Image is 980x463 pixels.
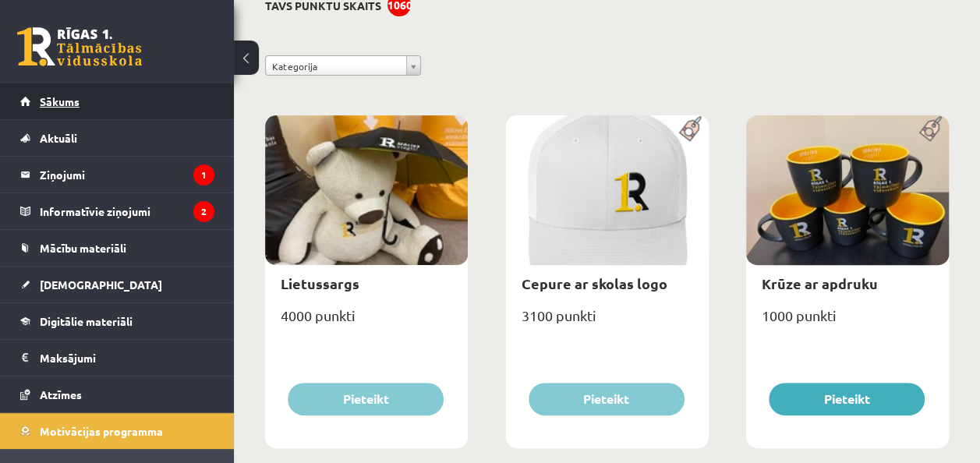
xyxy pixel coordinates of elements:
[20,193,214,229] a: Informatīvie ziņojumi2
[20,230,214,266] a: Mācību materiāli
[522,274,667,292] a: Cepure ar skolas logo
[20,376,214,412] a: Atzīmes
[40,314,133,328] span: Digitālie materiāli
[746,302,949,341] div: 1000 punkti
[40,241,126,255] span: Mācību materiāli
[40,94,80,108] span: Sākums
[265,55,421,76] a: Kategorija
[769,383,925,415] button: Pieteikt
[20,120,214,156] a: Aktuāli
[17,27,142,66] a: Rīgas 1. Tālmācības vidusskola
[20,267,214,302] a: [DEMOGRAPHIC_DATA]
[40,387,82,401] span: Atzīmes
[40,424,163,438] span: Motivācijas programma
[20,83,214,119] a: Sākums
[193,201,214,222] i: 2
[40,157,214,193] legend: Ziņojumi
[193,164,214,186] i: 1
[281,274,359,292] a: Lietussargs
[40,131,77,145] span: Aktuāli
[674,115,709,142] img: Populāra prece
[914,115,949,142] img: Populāra prece
[40,277,162,292] span: [DEMOGRAPHIC_DATA]
[288,383,444,415] button: Pieteikt
[762,274,878,292] a: Krūze ar apdruku
[40,193,214,229] legend: Informatīvie ziņojumi
[506,302,709,341] div: 3100 punkti
[20,413,214,449] a: Motivācijas programma
[40,340,214,376] legend: Maksājumi
[529,383,685,415] button: Pieteikt
[265,302,468,341] div: 4000 punkti
[272,56,400,76] span: Kategorija
[20,303,214,339] a: Digitālie materiāli
[20,340,214,376] a: Maksājumi
[20,157,214,193] a: Ziņojumi1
